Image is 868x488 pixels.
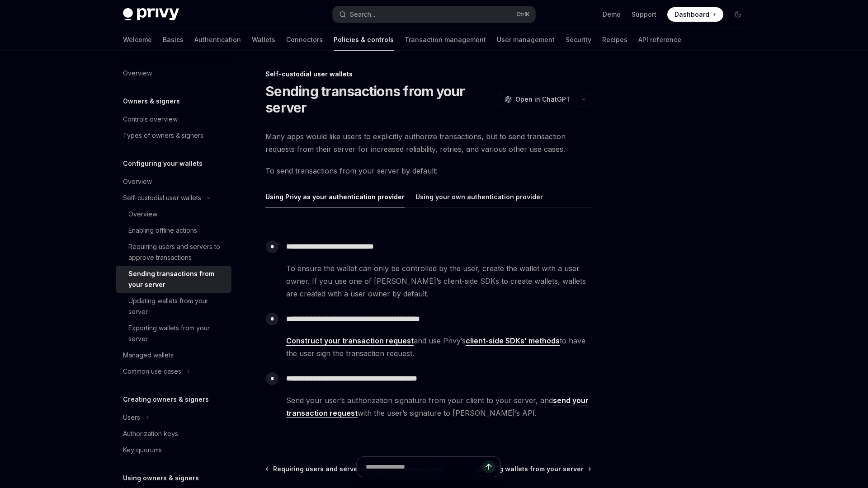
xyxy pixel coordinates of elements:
[286,29,323,51] a: Connectors
[286,334,591,360] span: and use Privy’s to have the user sign the transaction request.
[123,130,203,141] div: Types of owners & signers
[415,186,543,207] button: Using your own authentication provider
[675,10,709,19] span: Dashboard
[123,29,152,51] a: Welcome
[516,11,530,18] span: Ctrl K
[515,95,571,104] span: Open in ChatGPT
[116,222,231,239] a: Enabling offline actions
[116,266,231,293] a: Sending transactions from your server
[350,9,375,20] div: Search...
[286,394,591,419] span: Send your user’s authorization signature from your client to your server, and with the user’s sig...
[286,262,591,300] span: To ensure the wallet can only be controlled by the user, create the wallet with a user owner. If ...
[128,209,157,220] div: Overview
[265,164,591,177] span: To send transactions from your server by default:
[123,192,201,203] div: Self-custodial user wallets
[116,127,231,144] a: Types of owners & signers
[731,7,745,22] button: Toggle dark mode
[482,460,495,473] button: Send message
[128,323,226,344] div: Exporting wallets from your server
[116,426,231,442] a: Authorization keys
[333,6,535,23] button: Search...CtrlK
[123,394,209,405] h5: Creating owners & signers
[466,336,560,346] a: client-side SDKs’ methods
[116,293,231,320] a: Updating wallets from your server
[566,29,591,51] a: Security
[123,412,140,423] div: Users
[128,241,226,263] div: Requiring users and servers to approve transactions
[123,176,152,187] div: Overview
[163,29,184,51] a: Basics
[603,10,621,19] a: Demo
[116,347,231,363] a: Managed wallets
[405,29,486,51] a: Transaction management
[116,442,231,458] a: Key quorums
[123,445,162,455] div: Key quorums
[116,111,231,127] a: Controls overview
[497,29,555,51] a: User management
[123,366,181,377] div: Common use cases
[602,29,627,51] a: Recipes
[123,96,180,107] h5: Owners & signers
[123,114,178,125] div: Controls overview
[667,7,723,22] a: Dashboard
[123,473,199,483] h5: Using owners & signers
[265,83,495,116] h1: Sending transactions from your server
[116,206,231,222] a: Overview
[286,336,414,346] a: Construct your transaction request
[123,68,152,79] div: Overview
[638,29,681,51] a: API reference
[116,65,231,81] a: Overview
[252,29,275,51] a: Wallets
[265,186,405,207] button: Using Privy as your authentication provider
[116,174,231,190] a: Overview
[128,296,226,317] div: Updating wallets from your server
[265,70,591,79] div: Self-custodial user wallets
[123,8,179,21] img: dark logo
[123,428,178,439] div: Authorization keys
[128,268,226,290] div: Sending transactions from your server
[116,239,231,266] a: Requiring users and servers to approve transactions
[123,350,174,361] div: Managed wallets
[116,320,231,347] a: Exporting wallets from your server
[499,92,576,107] button: Open in ChatGPT
[334,29,394,51] a: Policies & controls
[265,130,591,155] span: Many apps would like users to explicitly authorize transactions, but to send transaction requests...
[123,158,203,169] h5: Configuring your wallets
[632,10,656,19] a: Support
[194,29,241,51] a: Authentication
[128,225,197,236] div: Enabling offline actions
